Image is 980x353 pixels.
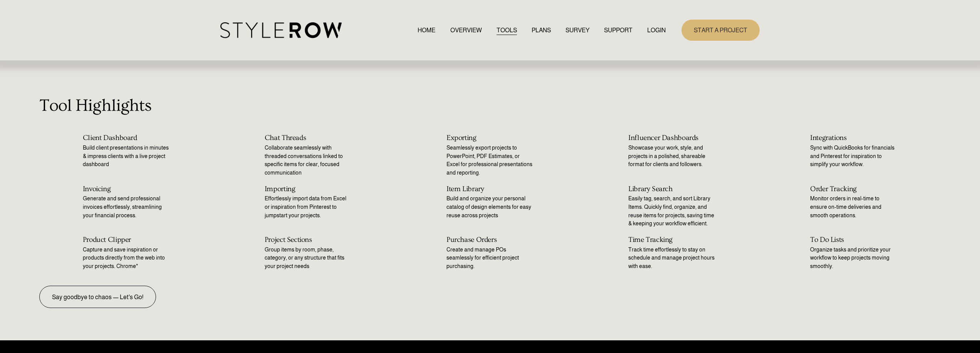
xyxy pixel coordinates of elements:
p: Showcase your work, style, and projects in a polished, shareable format for clients and followers. [628,144,715,169]
h2: Client Dashboard [83,134,170,142]
h2: Integrations [810,134,897,142]
p: Generate and send professional invoices effortlessly, streamlining your financial process. [83,195,170,220]
p: Effortlessly import data from Excel or inspiration from Pinterest to jumpstart your projects. [265,195,352,220]
h2: Purchase Orders [446,236,534,244]
h2: Item Library [446,185,534,193]
p: Capture and save inspiration or products directly from the web into your projects. Chrome* [83,246,170,271]
h2: Project Sections [265,236,352,244]
p: Organize tasks and prioritize your workflow to keep projects moving smoothly. [810,246,897,271]
a: SURVEY [566,25,589,35]
a: HOME [418,25,435,35]
h2: To Do Lists [810,236,897,244]
h2: Influencer Dashboards [628,134,715,142]
p: Create and manage POs seamlessly for efficient project purchasing. [446,246,534,271]
p: Tool Highlights [39,93,941,118]
p: Easily tag, search, and sort Library Items. Quickly find, organize, and reuse items for projects,... [628,195,715,228]
h2: Importing [265,185,352,193]
a: OVERVIEW [450,25,482,35]
a: START A PROJECT [681,20,760,41]
h2: Time Tracking [628,236,715,244]
img: StyleRow [220,22,342,38]
a: PLANS [532,25,551,35]
p: Group items by room, phase, category, or any structure that fits your project needs [265,246,352,271]
a: folder dropdown [604,25,633,35]
p: Seamlessly export projects to PowerPoint, PDF Estimates, or Excel for professional presentations ... [446,144,534,177]
p: Monitor orders in real-time to ensure on-time deliveries and smooth operations. [810,195,897,220]
p: Collaborate seamlessly with threaded conversations linked to specific items for clear, focused co... [265,144,352,177]
p: Track time effortlessly to stay on schedule and manage project hours with ease. [628,246,715,271]
h2: Exporting [446,134,534,142]
h2: Invoicing [83,185,170,193]
a: Say goodbye to chaos — Let's Go! [39,286,156,308]
a: LOGIN [647,25,666,35]
h2: Library Search [628,185,715,193]
p: Build client presentations in minutes & impress clients with a live project dashboard [83,144,170,169]
span: SUPPORT [604,26,633,35]
h2: Order Tracking [810,185,897,193]
h2: Product Clipper [83,236,170,244]
a: TOOLS [497,25,517,35]
h2: Chat Threads [265,134,352,142]
p: Sync with QuickBooks for financials and Pinterest for inspiration to simplify your workflow. [810,144,897,169]
p: Build and organize your personal catalog of design elements for easy reuse across projects [446,195,534,220]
